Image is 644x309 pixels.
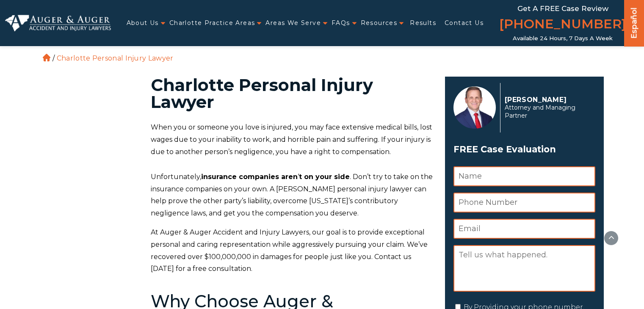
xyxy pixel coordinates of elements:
input: Phone Number [453,193,595,212]
li: Charlotte Personal Injury Lawyer [55,54,176,62]
span: Attorney and Managing Partner [505,104,591,120]
p: At Auger & Auger Accident and Injury Lawyers, our goal is to provide exceptional personal and car... [151,226,435,275]
input: Name [453,166,595,186]
h1: Charlotte Personal Injury Lawyer [151,77,435,110]
img: Herbert Auger [453,86,496,129]
a: Charlotte Practice Areas [169,14,255,32]
a: Resources [361,14,398,32]
input: Email [453,219,595,239]
a: Results [410,14,436,32]
strong: insurance companies aren [201,173,298,181]
a: Home [43,54,50,61]
strong: t on your side [299,173,350,181]
a: FAQs [332,14,350,32]
span: Available 24 Hours, 7 Days a Week [513,35,613,42]
p: [PERSON_NAME] [505,96,591,104]
p: Unfortunately, ‘ . Don’t try to take on the insurance companies on your own. A [PERSON_NAME] pers... [151,171,435,220]
a: About Us [127,14,159,32]
span: Get a FREE Case Review [517,4,608,13]
img: Auger & Auger Accident and Injury Lawyers Logo [5,15,111,31]
a: [PHONE_NUMBER] [499,15,626,35]
button: scroll to up [604,231,619,246]
p: When you or someone you love is injured, you may face extensive medical bills, lost wages due to ... [151,121,435,158]
a: Contact Us [445,14,484,32]
span: FREE Case Evaluation [453,141,595,157]
a: Areas We Serve [265,14,321,32]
